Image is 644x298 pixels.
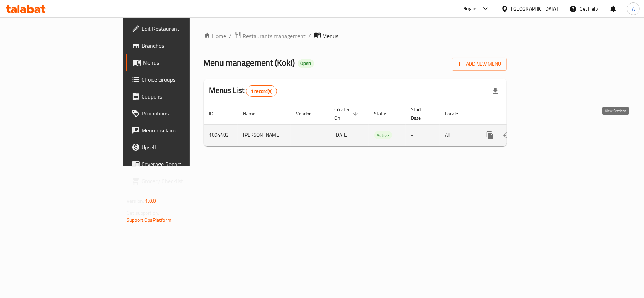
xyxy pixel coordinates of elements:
a: Branches [126,37,231,54]
a: Support.OpsPlatform [127,215,172,225]
span: Choice Groups [141,75,225,84]
span: Menu disclaimer [141,126,225,135]
td: All [440,124,476,146]
span: Vendor [296,109,320,118]
button: more [482,127,499,144]
span: Restaurants management [243,32,306,40]
div: [GEOGRAPHIC_DATA] [511,5,558,13]
a: Coverage Report [126,156,231,173]
span: Status [374,109,397,118]
table: enhanced table [204,103,555,146]
a: Upsell [126,139,231,156]
span: Get support on: [127,208,159,217]
td: - [406,124,440,146]
div: Active [374,131,392,139]
a: Choice Groups [126,71,231,88]
span: Version: [127,196,144,205]
a: Promotions [126,105,231,122]
a: Restaurants management [234,31,306,41]
span: ID [209,109,223,118]
span: Created On [335,105,360,122]
span: Menus [323,32,339,40]
h2: Menus List [209,85,277,97]
a: Edit Restaurant [126,20,231,37]
nav: breadcrumb [204,31,507,41]
span: Branches [141,41,225,50]
span: [DATE] [335,130,349,139]
span: Locale [445,109,468,118]
li: / [309,32,311,40]
span: Promotions [141,109,225,118]
span: Active [374,131,392,139]
span: 1.0.0 [145,196,156,205]
span: 1 record(s) [246,88,277,95]
span: Coupons [141,92,225,101]
span: Upsell [141,143,225,151]
div: Open [298,59,314,68]
a: Coupons [126,88,231,105]
div: Export file [487,83,504,100]
span: Open [298,60,314,66]
th: Actions [476,103,555,125]
span: Add New Menu [458,60,501,68]
span: A [632,5,635,13]
span: Menu management ( Koki ) [204,55,295,71]
button: Change Status [499,127,516,144]
div: Total records count [246,85,277,97]
span: Coverage Report [141,160,225,168]
a: Menu disclaimer [126,122,231,139]
span: Edit Restaurant [141,24,225,33]
a: Menus [126,54,231,71]
span: Menus [143,58,225,67]
td: [PERSON_NAME] [238,124,291,146]
span: Name [243,109,265,118]
span: Grocery Checklist [141,177,225,185]
a: Grocery Checklist [126,173,231,190]
div: Plugins [462,5,478,13]
span: Start Date [411,105,431,122]
button: Add New Menu [452,58,507,71]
